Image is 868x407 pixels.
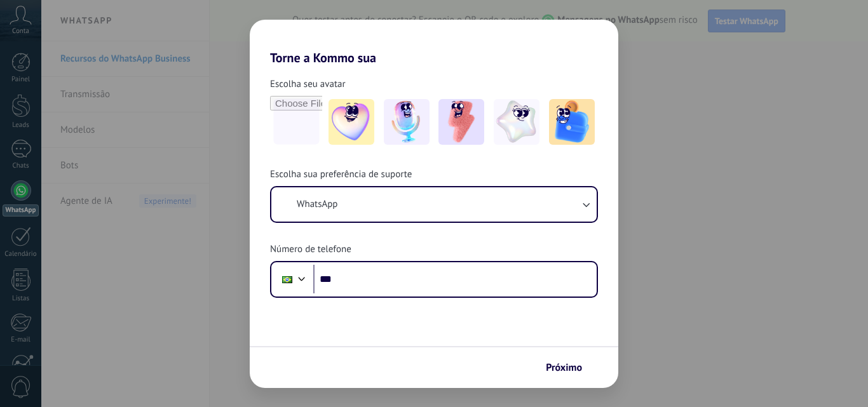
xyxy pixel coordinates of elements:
[546,363,582,372] span: Próximo
[250,20,618,65] h2: Torne a Kommo sua
[549,99,595,145] img: -5.jpeg
[270,78,346,91] span: Escolha seu avatar
[438,99,484,145] img: -3.jpeg
[540,357,599,378] button: Próximo
[297,198,337,211] span: WhatsApp
[270,168,412,181] span: Escolha sua preferência de suporte
[384,99,430,145] img: -2.jpeg
[271,187,597,222] button: WhatsApp
[270,243,351,256] span: Número de telefone
[329,99,374,145] img: -1.jpeg
[494,99,539,145] img: -4.jpeg
[275,266,299,293] div: Brazil: + 55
